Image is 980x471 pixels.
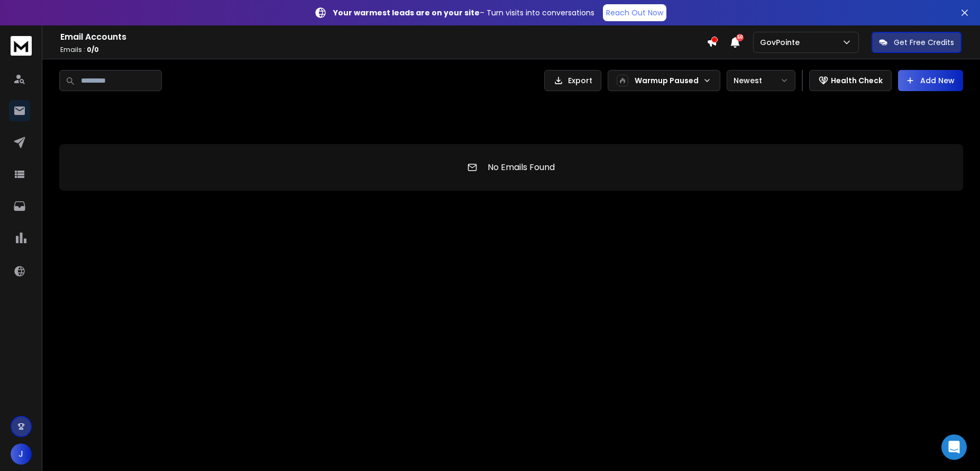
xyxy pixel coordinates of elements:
a: Reach Out Now [603,4,666,21]
div: Open Intercom Messenger [941,434,967,460]
span: 50 [736,34,744,41]
button: Newest [727,70,795,91]
strong: Your warmest leads are on your site [333,7,480,18]
button: Add New [898,70,963,91]
button: Get Free Credits [872,32,961,53]
p: Health Check [831,75,883,86]
p: Emails : [60,46,707,54]
p: GovPointe [760,37,804,48]
p: Warmup Paused [635,75,699,86]
button: J [11,443,32,465]
button: Health Check [809,70,892,91]
p: No Emails Found [488,161,555,174]
button: Export [544,70,601,91]
p: – Turn visits into conversations [333,7,594,18]
p: Reach Out Now [606,7,663,18]
p: Get Free Credits [894,37,954,48]
h1: Email Accounts [60,31,707,43]
img: logo [11,36,32,56]
span: 0 / 0 [87,45,99,54]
